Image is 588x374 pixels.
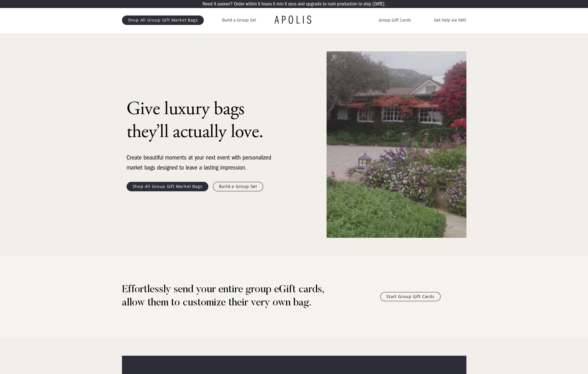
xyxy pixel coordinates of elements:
[261,1,272,7] p: hours
[434,17,466,24] a: Get help via SMS
[122,283,346,310] h1: Effortlessly send your entire group eGift cards, allow them to customize their very own bag.
[298,1,386,7] p: and upgrade to rush production to ship [DATE].
[275,14,314,26] a: APOLIS
[380,292,440,301] a: Start Group Gift Cards
[273,1,275,7] p: X
[379,17,411,24] a: Group Gift Cards
[288,1,296,7] p: secs
[127,182,209,191] a: Shop All Group Gift Market Bags
[222,17,256,24] a: Build a Group Set
[258,1,260,7] p: X
[127,98,276,143] h1: Give luxury bags they’ll actually love.
[127,153,276,173] div: Create beautiful moments at your next event with personalized market bags designed to leave a las...
[285,1,287,7] p: X
[122,15,204,25] a: Shop All Group Gift Market Bags
[213,182,263,191] a: Build a Group Set
[203,1,257,7] p: Need it sooner? Order within
[276,1,284,7] p: min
